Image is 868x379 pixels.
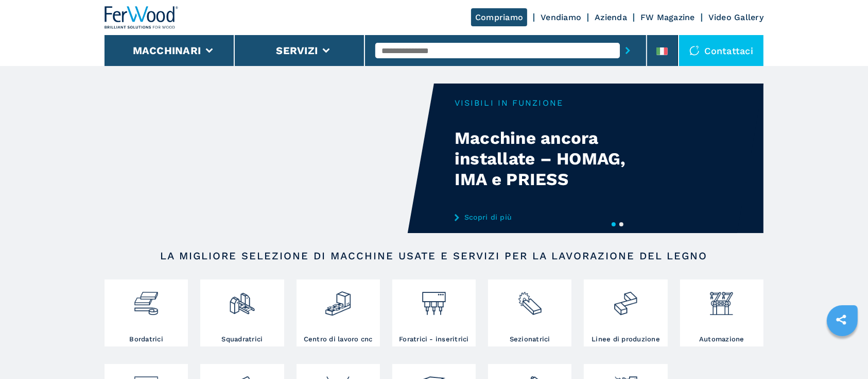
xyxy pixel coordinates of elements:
img: sezionatrici_2.png [516,282,544,317]
h2: LA MIGLIORE SELEZIONE DI MACCHINE USATE E SERVIZI PER LA LAVORAZIONE DEL LEGNO [137,250,731,262]
a: Linee di produzione [584,279,667,347]
h3: Bordatrici [129,335,163,344]
img: Contattaci [689,45,700,56]
img: linee_di_produzione_2.png [612,282,639,317]
button: Servizi [276,44,318,57]
h3: Centro di lavoro cnc [304,335,373,344]
a: Foratrici - inseritrici [392,279,476,347]
h3: Linee di produzione [592,335,660,344]
img: foratrici_inseritrici_2.png [420,282,447,317]
a: Squadratrici [200,279,284,347]
button: 1 [612,222,616,226]
img: squadratrici_2.png [229,282,256,317]
a: Vendiamo [541,12,581,22]
a: Bordatrici [105,279,188,347]
button: 2 [619,222,623,226]
button: Macchinari [133,44,201,57]
h3: Foratrici - inseritrici [399,335,469,344]
button: submit-button [620,39,636,62]
a: Compriamo [471,8,527,26]
img: bordatrici_1.png [132,282,160,317]
img: automazione.png [708,282,735,317]
div: Contattaci [679,35,764,66]
a: Azienda [595,12,627,22]
img: centro_di_lavoro_cnc_2.png [324,282,352,317]
a: FW Magazine [640,12,695,22]
video: Your browser does not support the video tag. [105,84,434,233]
a: Scopri di più [455,213,656,221]
a: Sezionatrici [488,279,571,347]
a: Centro di lavoro cnc [297,279,380,347]
a: Automazione [680,279,763,347]
img: Ferwood [105,6,179,29]
h3: Automazione [699,335,744,344]
h3: Sezionatrici [510,335,550,344]
h3: Squadratrici [221,335,263,344]
a: Video Gallery [708,12,763,22]
a: sharethis [828,307,854,333]
iframe: Chat [824,333,860,371]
